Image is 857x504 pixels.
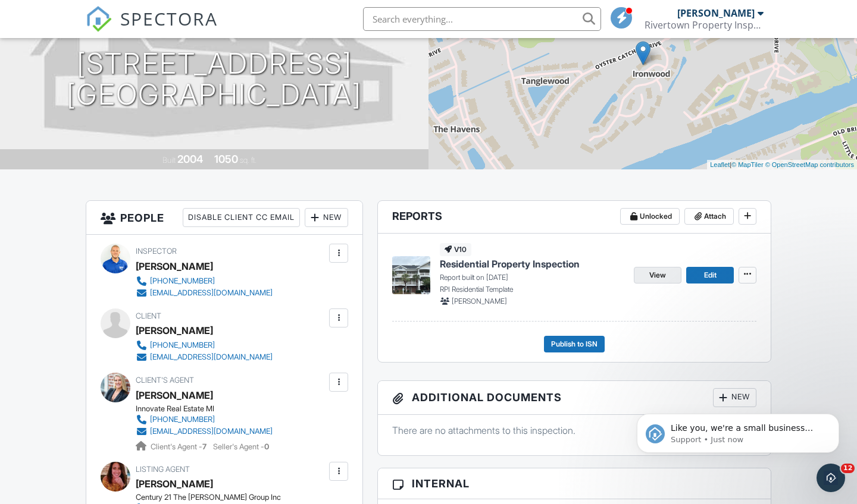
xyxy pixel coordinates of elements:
[86,16,218,41] a: SPECTORA
[677,7,755,19] div: [PERSON_NAME]
[136,493,282,502] div: Century 21 The [PERSON_NAME] Group Inc
[136,275,273,287] a: [PHONE_NUMBER]
[177,153,203,165] div: 2004
[136,351,273,363] a: [EMAIL_ADDRESS][DOMAIN_NAME]
[305,208,348,227] div: New
[86,201,362,235] h3: People
[710,161,730,168] a: Leaflet
[240,156,257,165] span: sq. ft.
[392,424,756,437] p: There are no attachments to this inspection.
[150,427,273,436] div: [EMAIL_ADDRESS][DOMAIN_NAME]
[731,161,764,168] a: © MapTiler
[136,322,213,339] div: [PERSON_NAME]
[183,208,300,227] div: Disable Client CC Email
[67,48,362,111] h1: [STREET_ADDRESS] [GEOGRAPHIC_DATA]
[136,426,273,437] a: [EMAIL_ADDRESS][DOMAIN_NAME]
[136,414,273,426] a: [PHONE_NUMBER]
[151,442,208,451] span: Client's Agent -
[136,287,273,299] a: [EMAIL_ADDRESS][DOMAIN_NAME]
[136,386,213,404] div: [PERSON_NAME]
[645,19,764,31] div: Rivertown Property Inspections
[150,341,215,350] div: [PHONE_NUMBER]
[378,468,771,499] h3: Internal
[136,465,190,474] span: Listing Agent
[363,7,601,31] input: Search everything...
[150,276,215,286] div: [PHONE_NUMBER]
[202,442,207,451] strong: 7
[150,288,273,298] div: [EMAIL_ADDRESS][DOMAIN_NAME]
[378,381,771,415] h3: Additional Documents
[52,34,204,103] span: Like you, we're a small business that relies on reviews to grow. If you have a few minutes, we'd ...
[707,160,857,170] div: |
[619,389,857,472] iframe: Intercom notifications message
[136,475,213,493] div: [PERSON_NAME]
[765,161,854,168] a: © OpenStreetMap contributors
[213,442,269,451] span: Seller's Agent -
[264,442,269,451] strong: 0
[162,156,176,165] span: Built
[214,153,238,165] div: 1050
[136,339,273,351] a: [PHONE_NUMBER]
[136,247,177,256] span: Inspector
[136,311,161,320] span: Client
[86,6,112,32] img: The Best Home Inspection Software - Spectora
[841,464,855,473] span: 12
[136,257,213,275] div: [PERSON_NAME]
[150,415,215,424] div: [PHONE_NUMBER]
[52,46,205,56] p: Message from Support, sent Just now
[817,464,845,492] iframe: Intercom live chat
[150,352,273,362] div: [EMAIL_ADDRESS][DOMAIN_NAME]
[120,6,218,31] span: SPECTORA
[136,376,194,385] span: Client's Agent
[713,388,756,407] div: New
[136,404,282,414] div: Innovate Real Estate MI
